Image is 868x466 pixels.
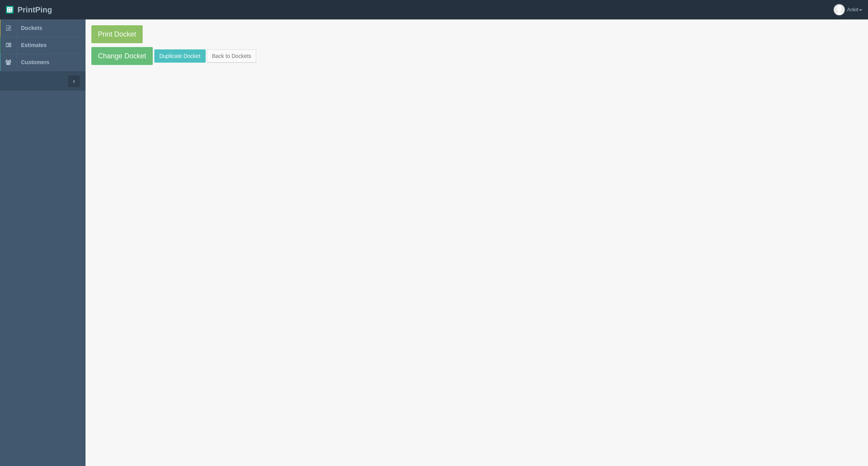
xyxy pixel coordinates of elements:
span: Dockets [21,25,42,31]
a: Duplicate Docket [154,49,206,63]
img: logo-3e63b451c926e2ac314895c53de4908e5d424f24456219fb08d385ab2e579770.png [6,6,14,14]
span: Customers [21,59,49,65]
a: Back to Dockets [207,49,256,63]
img: avatar_default-7531ab5dedf162e01f1e0bb0964e6a185e93c5c22dfe317fb01d7f8cd2b1632c.jpg [834,4,845,15]
a: Print Docket [91,25,143,43]
a: Change Docket [91,47,153,65]
span: Estimates [21,42,47,48]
